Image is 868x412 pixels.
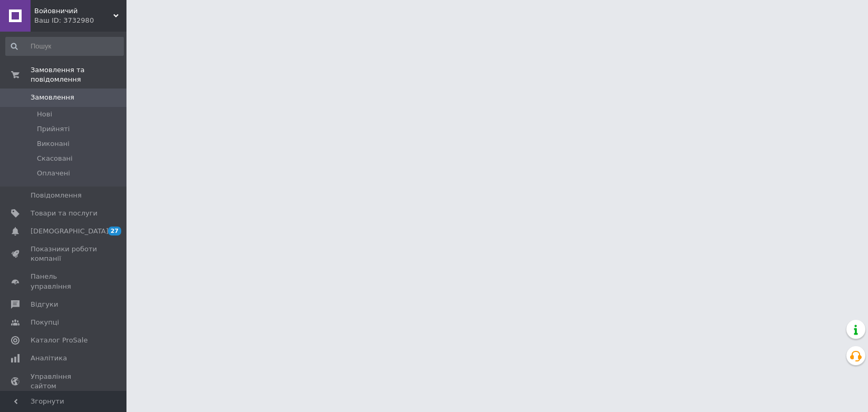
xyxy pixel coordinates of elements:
span: Повідомлення [31,191,82,200]
span: Каталог ProSale [31,336,87,345]
span: Прийняті [37,124,70,134]
span: Нові [37,110,52,119]
span: Показники роботи компанії [31,244,97,263]
span: Управління сайтом [31,372,97,391]
span: Скасовані [37,154,73,163]
span: Панель управління [31,272,97,291]
span: Аналітика [31,354,67,363]
span: Виконані [37,139,70,149]
span: Войовничий [34,6,113,16]
span: Оплачені [37,169,70,178]
span: [DEMOGRAPHIC_DATA] [31,227,109,236]
span: Покупці [31,318,59,327]
span: 27 [108,227,121,236]
span: Відгуки [31,300,58,309]
span: Замовлення та повідомлення [31,65,126,84]
span: Товари та послуги [31,209,97,218]
input: Пошук [5,37,124,56]
span: Замовлення [31,93,74,102]
div: Ваш ID: 3732980 [34,16,126,25]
